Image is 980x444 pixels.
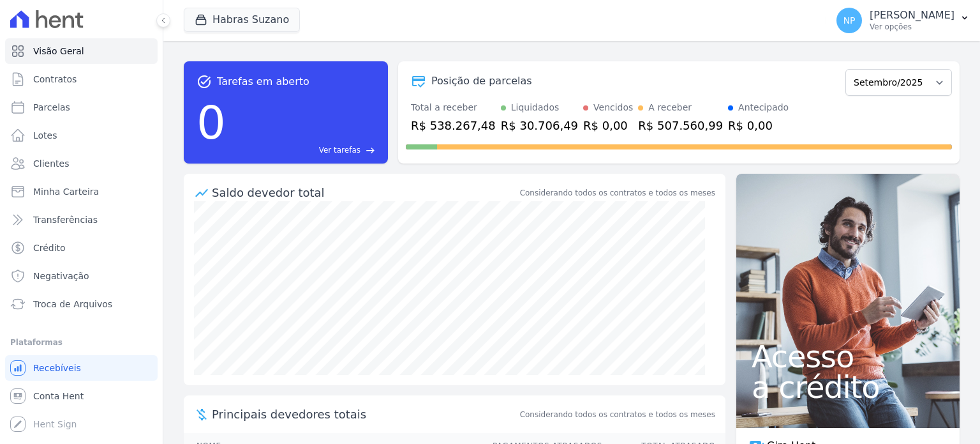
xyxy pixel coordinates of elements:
span: Ver tarefas [319,144,360,156]
span: NP [843,16,856,25]
span: Recebíveis [33,362,81,374]
div: 0 [197,89,226,156]
a: Transferências [5,207,158,233]
span: Minha Carteira [33,185,99,198]
a: Conta Hent [5,383,158,409]
a: Negativação [5,263,158,289]
a: Crédito [5,235,158,261]
div: Total a receber [411,101,496,114]
div: Vencidos [593,101,633,114]
span: Transferências [33,213,98,226]
a: Lotes [5,123,158,148]
span: Acesso [752,341,944,372]
a: Minha Carteira [5,179,158,204]
div: R$ 538.267,48 [411,117,496,134]
span: Clientes [33,157,69,170]
span: east [366,146,375,155]
span: Negativação [33,270,89,282]
div: Posição de parcelas [431,73,532,89]
span: Parcelas [33,101,70,114]
button: Habras Suzano [184,8,300,32]
span: Visão Geral [33,45,84,57]
span: Troca de Arquivos [33,298,112,310]
div: Liquidados [511,101,560,114]
div: Antecipado [738,101,789,114]
div: Saldo devedor total [212,184,517,201]
a: Visão Geral [5,38,158,64]
div: R$ 0,00 [583,117,633,134]
span: a crédito [752,372,944,402]
span: Conta Hent [33,390,84,402]
span: Tarefas em aberto [217,74,309,89]
div: Considerando todos os contratos e todos os meses [520,187,715,199]
span: Crédito [33,241,66,254]
div: R$ 30.706,49 [501,117,578,134]
a: Ver tarefas east [231,144,375,156]
span: Contratos [33,73,77,86]
p: Ver opções [870,22,954,32]
a: Clientes [5,151,158,176]
span: Lotes [33,129,57,142]
span: Considerando todos os contratos e todos os meses [520,409,715,420]
button: NP [PERSON_NAME] Ver opções [826,3,980,38]
p: [PERSON_NAME] [870,9,954,22]
div: R$ 507.560,99 [638,117,723,134]
div: R$ 0,00 [728,117,789,134]
a: Contratos [5,66,158,92]
span: Principais devedores totais [212,406,517,423]
div: A receber [648,101,692,114]
span: task_alt [197,74,212,89]
a: Parcelas [5,95,158,120]
a: Troca de Arquivos [5,291,158,317]
a: Recebíveis [5,355,158,381]
div: Plataformas [10,335,152,350]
